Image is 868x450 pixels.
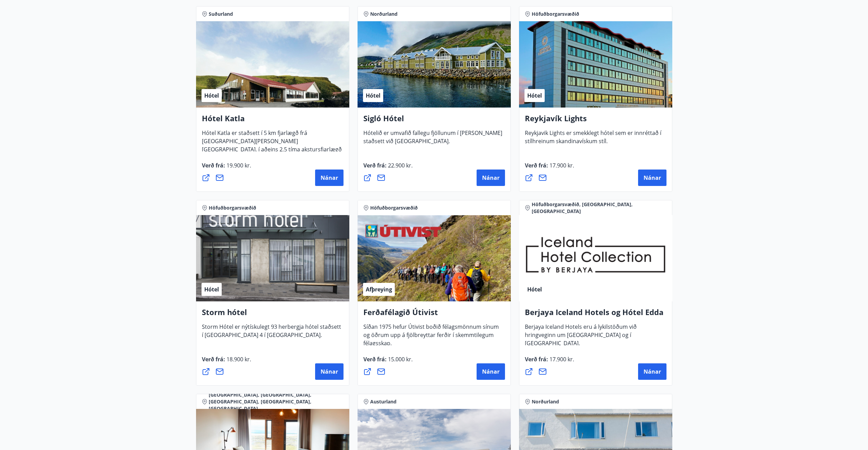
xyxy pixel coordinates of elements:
[202,355,251,368] span: Verð frá :
[209,391,344,412] span: [GEOGRAPHIC_DATA], [GEOGRAPHIC_DATA], [GEOGRAPHIC_DATA], [GEOGRAPHIC_DATA], [GEOGRAPHIC_DATA]
[644,368,661,375] span: Nánar
[366,92,380,99] span: Hótel
[363,162,413,175] span: Verð frá :
[202,113,344,129] h4: Hótel Katla
[315,170,344,186] button: Nánar
[370,204,418,211] span: Höfuðborgarsvæðið
[548,162,574,169] span: 17.900 kr.
[525,113,666,129] h4: Reykjavík Lights
[532,398,559,405] span: Norðurland
[525,162,574,175] span: Verð frá :
[477,363,505,380] button: Nánar
[204,92,219,99] span: Hótel
[387,162,413,169] span: 22.900 kr.
[202,162,251,175] span: Verð frá :
[387,355,413,363] span: 15.000 kr.
[225,162,251,169] span: 19.900 kr.
[525,307,666,323] h4: Berjaya Iceland Hotels og Hótel Edda
[482,368,500,375] span: Nánar
[204,286,219,293] span: Hótel
[209,11,233,17] span: Suðurland
[477,170,505,186] button: Nánar
[548,355,574,363] span: 17.900 kr.
[532,11,579,17] span: Höfuðborgarsvæðið
[209,204,256,211] span: Höfuðborgarsvæðið
[202,323,341,344] span: Storm Hótel er nýtískulegt 93 herbergja hótel staðsett í [GEOGRAPHIC_DATA] 4 í [GEOGRAPHIC_DATA].
[321,368,338,375] span: Nánar
[363,113,505,129] h4: Sigló Hótel
[321,174,338,182] span: Nánar
[370,11,398,17] span: Norðurland
[225,355,251,363] span: 18.900 kr.
[363,355,413,368] span: Verð frá :
[532,201,666,215] span: Höfuðborgarsvæðið, [GEOGRAPHIC_DATA], [GEOGRAPHIC_DATA]
[366,286,392,293] span: Afþreying
[482,174,500,182] span: Nánar
[363,307,505,323] h4: Ferðafélagið Útivist
[644,174,661,182] span: Nánar
[363,323,499,352] span: Síðan 1975 hefur Útivist boðið félagsmönnum sínum og öðrum upp á fjölbreyttar ferðir í skemmtileg...
[363,129,502,150] span: Hótelið er umvafið fallegu fjöllunum í [PERSON_NAME] staðsett við [GEOGRAPHIC_DATA].
[315,363,344,380] button: Nánar
[525,323,637,352] span: Berjaya Iceland Hotels eru á lykilstöðum við hringveginn um [GEOGRAPHIC_DATA] og í [GEOGRAPHIC_DA...
[638,170,666,186] button: Nánar
[202,129,342,167] span: Hótel Katla er staðsett í 5 km fjarlægð frá [GEOGRAPHIC_DATA][PERSON_NAME][GEOGRAPHIC_DATA], í að...
[525,355,574,368] span: Verð frá :
[638,363,666,380] button: Nánar
[202,307,344,323] h4: Storm hótel
[525,129,661,150] span: Reykjavik Lights er smekklegt hótel sem er innréttað í stílhreinum skandinavískum stíl.
[370,398,397,405] span: Austurland
[527,286,542,293] span: Hótel
[527,92,542,99] span: Hótel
